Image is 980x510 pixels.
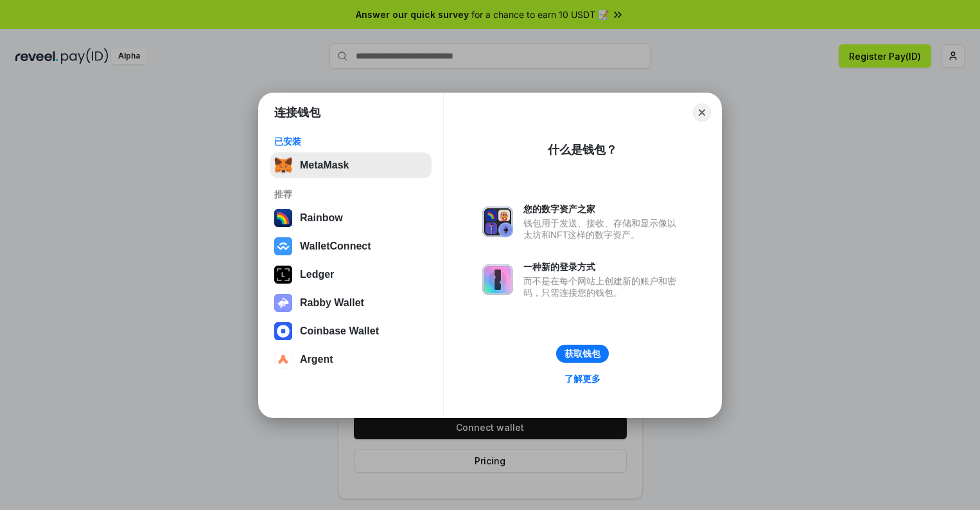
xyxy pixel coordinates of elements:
button: Coinbase Wallet [270,318,432,344]
img: svg+xml,%3Csvg%20width%3D%22120%22%20height%3D%22120%22%20viewBox%3D%220%200%20120%20120%22%20fil... [274,209,292,227]
div: WalletConnect [300,241,371,252]
div: Argent [300,354,333,365]
div: Rabby Wallet [300,297,364,309]
div: 获取钱包 [564,348,600,360]
div: 什么是钱包？ [548,142,617,158]
div: Ledger [300,269,334,280]
h1: 连接钱包 [274,105,320,120]
button: WalletConnect [270,233,432,259]
button: 获取钱包 [556,345,609,363]
div: MetaMask [300,159,349,171]
img: svg+xml,%3Csvg%20xmlns%3D%22http%3A%2F%2Fwww.w3.org%2F2000%2Fsvg%22%20fill%3D%22none%22%20viewBox... [274,294,292,312]
div: 您的数字资产之家 [523,203,683,215]
button: MetaMask [270,152,432,178]
img: svg+xml,%3Csvg%20width%3D%2228%22%20height%3D%2228%22%20viewBox%3D%220%200%2028%2028%22%20fill%3D... [274,237,292,255]
div: 钱包用于发送、接收、存储和显示像以太坊和NFT这样的数字资产。 [523,217,683,241]
div: 了解更多 [564,373,600,385]
img: svg+xml,%3Csvg%20fill%3D%22none%22%20height%3D%2233%22%20viewBox%3D%220%200%2035%2033%22%20width%... [274,156,292,174]
div: 已安装 [274,136,428,147]
img: svg+xml,%3Csvg%20xmlns%3D%22http%3A%2F%2Fwww.w3.org%2F2000%2Fsvg%22%20fill%3D%22none%22%20viewBox... [482,206,513,237]
div: Coinbase Wallet [300,325,379,337]
img: svg+xml,%3Csvg%20width%3D%2228%22%20height%3D%2228%22%20viewBox%3D%220%200%2028%2028%22%20fill%3D... [274,322,292,340]
a: 了解更多 [557,370,608,387]
img: svg+xml,%3Csvg%20xmlns%3D%22http%3A%2F%2Fwww.w3.org%2F2000%2Fsvg%22%20fill%3D%22none%22%20viewBox... [482,264,513,295]
button: Close [693,104,711,122]
div: 推荐 [274,188,428,200]
button: Argent [270,347,432,372]
button: Ledger [270,262,432,287]
div: 一种新的登录方式 [523,261,683,273]
img: svg+xml,%3Csvg%20xmlns%3D%22http%3A%2F%2Fwww.w3.org%2F2000%2Fsvg%22%20width%3D%2228%22%20height%3... [274,266,292,284]
div: Rainbow [300,212,343,224]
button: Rainbow [270,205,432,231]
div: 而不是在每个网站上创建新的账户和密码，只需连接您的钱包。 [523,275,683,298]
img: svg+xml,%3Csvg%20width%3D%2228%22%20height%3D%2228%22%20viewBox%3D%220%200%2028%2028%22%20fill%3D... [274,351,292,369]
button: Rabby Wallet [270,290,432,316]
